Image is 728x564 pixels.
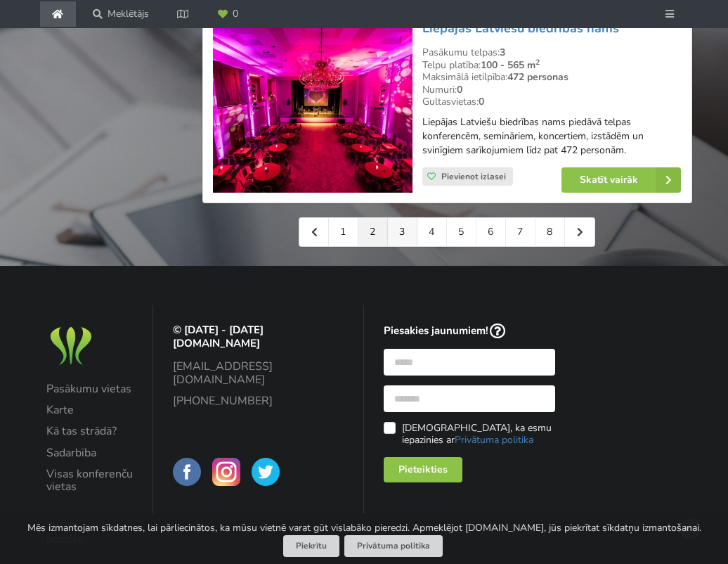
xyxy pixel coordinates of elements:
[535,57,540,68] sup: 2
[252,458,280,486] img: BalticMeetingRooms on Twitter
[46,468,134,494] a: Visas konferenču vietas
[422,96,682,108] div: Gultasvietas:
[46,383,134,395] a: Pasākumu vietas
[46,425,134,437] a: Kā tas strādā?
[329,218,358,246] a: 1
[417,218,447,246] a: 4
[479,95,484,108] strong: 0
[384,323,555,340] p: Piesakies jaunumiem!
[422,115,682,158] p: Liepājas Latviešu biedrības nams piedāvā telpas konferencēm, semināriem, koncertiem, izstādēm un ...
[173,395,344,407] a: [PHONE_NUMBER]
[422,84,682,96] div: Numuri:
[83,1,158,27] a: Meklētājs
[384,422,555,446] label: [DEMOGRAPHIC_DATA], ka esmu iepazinies ar
[213,20,412,193] img: Konferenču centrs | Liepāja | Liepājas Latviešu biedrības nams
[173,360,344,386] a: [EMAIL_ADDRESS][DOMAIN_NAME]
[561,167,681,193] a: Skatīt vairāk
[455,433,533,447] a: Privātuma politika
[46,404,134,416] a: Karte
[173,323,344,351] p: © [DATE] - [DATE] [DOMAIN_NAME]
[283,535,339,557] button: Piekrītu
[500,46,505,59] strong: 3
[422,59,682,72] div: Telpu platība:
[506,218,535,246] a: 7
[46,323,96,369] img: Baltic Meeting Rooms
[422,20,619,37] a: Liepājas Latviešu biedrības nams
[441,171,506,182] span: Pievienot izlasei
[422,71,682,84] div: Maksimālā ietilpība:
[46,447,134,459] a: Sadarbība
[388,218,417,246] a: 3
[447,218,476,246] a: 5
[384,457,462,482] div: Pieteikties
[233,9,238,19] span: 0
[344,535,443,557] a: Privātuma politika
[212,458,240,486] img: BalticMeetingRooms on Instagram
[507,70,568,84] strong: 472 personas
[422,46,682,59] div: Pasākumu telpas:
[535,218,565,246] a: 8
[457,83,462,96] strong: 0
[476,218,506,246] a: 6
[173,458,201,486] img: BalticMeetingRooms on Facebook
[358,218,388,246] a: 2
[481,58,540,72] strong: 100 - 565 m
